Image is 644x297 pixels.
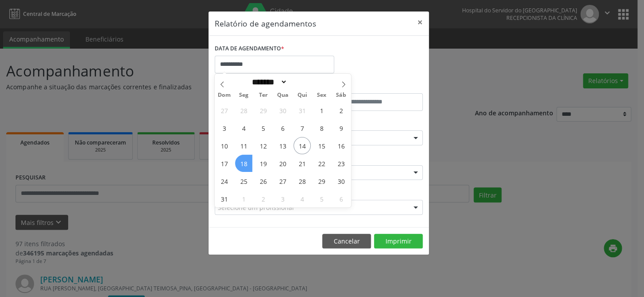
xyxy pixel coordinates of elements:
span: Agosto 8, 2025 [313,119,330,137]
span: Agosto 28, 2025 [293,172,311,190]
span: Julho 28, 2025 [235,102,252,119]
span: Agosto 24, 2025 [216,172,233,190]
span: Agosto 12, 2025 [255,137,272,154]
span: Agosto 22, 2025 [313,155,330,172]
span: Agosto 11, 2025 [235,137,252,154]
span: Agosto 16, 2025 [332,137,350,154]
span: Agosto 13, 2025 [274,137,291,154]
span: Agosto 29, 2025 [313,172,330,190]
span: Sáb [332,92,351,98]
label: DATA DE AGENDAMENTO [215,42,284,56]
span: Agosto 18, 2025 [235,155,252,172]
span: Qua [273,92,293,98]
span: Setembro 1, 2025 [235,190,252,207]
span: Agosto 31, 2025 [216,190,233,207]
span: Julho 31, 2025 [293,102,311,119]
span: Setembro 5, 2025 [313,190,330,207]
span: Setembro 4, 2025 [293,190,311,207]
span: Agosto 21, 2025 [293,155,311,172]
span: Agosto 10, 2025 [216,137,233,154]
span: Sex [312,92,332,98]
span: Qui [293,92,312,98]
span: Agosto 27, 2025 [274,172,291,190]
input: Year [287,77,316,87]
button: Close [411,11,429,33]
span: Agosto 6, 2025 [274,119,291,137]
span: Agosto 23, 2025 [332,155,350,172]
span: Agosto 25, 2025 [235,172,252,190]
span: Agosto 9, 2025 [332,119,350,137]
span: Setembro 3, 2025 [274,190,291,207]
span: Agosto 7, 2025 [293,119,311,137]
button: Imprimir [374,234,423,249]
span: Seg [234,92,254,98]
span: Agosto 14, 2025 [293,137,311,154]
span: Agosto 2, 2025 [332,102,350,119]
span: Agosto 4, 2025 [235,119,252,137]
h5: Relatório de agendamentos [215,18,316,29]
span: Agosto 19, 2025 [255,155,272,172]
span: Julho 30, 2025 [274,102,291,119]
button: Cancelar [322,234,371,249]
span: Setembro 2, 2025 [255,190,272,207]
span: Agosto 17, 2025 [216,155,233,172]
span: Agosto 3, 2025 [216,119,233,137]
span: Agosto 20, 2025 [274,155,291,172]
span: Julho 29, 2025 [255,102,272,119]
label: ATÉ [321,80,423,93]
span: Selecione um profissional [218,203,294,212]
span: Agosto 26, 2025 [255,172,272,190]
span: Dom [215,92,234,98]
span: Agosto 5, 2025 [255,119,272,137]
select: Month [249,77,288,87]
span: Julho 27, 2025 [216,102,233,119]
span: Setembro 6, 2025 [332,190,350,207]
span: Agosto 15, 2025 [313,137,330,154]
span: Agosto 30, 2025 [332,172,350,190]
span: Agosto 1, 2025 [313,102,330,119]
span: Ter [254,92,273,98]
